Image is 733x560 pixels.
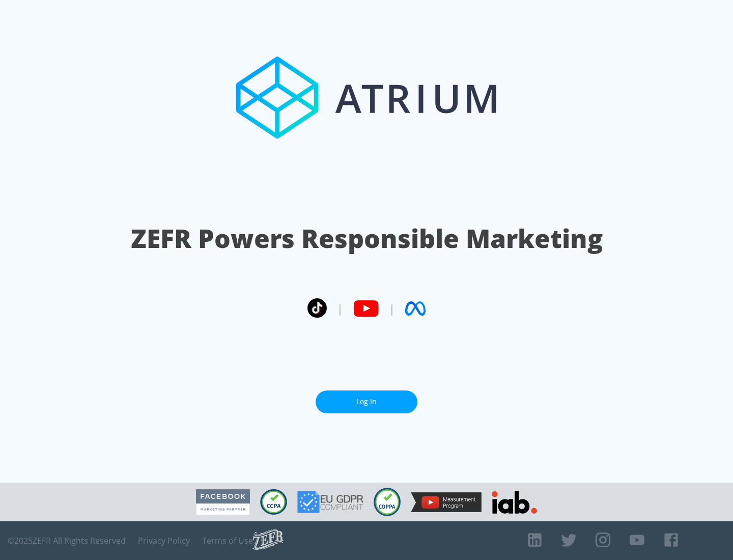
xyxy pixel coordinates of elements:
img: Facebook Marketing Partner [196,489,250,515]
img: YouTube Measurement Program [411,492,482,512]
a: Terms of Use [202,536,253,546]
a: Privacy Policy [138,536,190,546]
img: COPPA Compliant [374,488,401,516]
a: Log In [316,390,417,413]
img: GDPR Compliant [297,491,363,513]
img: IAB [492,491,537,514]
span: | [337,301,343,316]
h1: ZEFR Powers Responsible Marketing [131,221,603,256]
span: © 2025 ZEFR All Rights Reserved [8,536,126,546]
img: CCPA Compliant [260,489,287,515]
span: | [389,301,395,316]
